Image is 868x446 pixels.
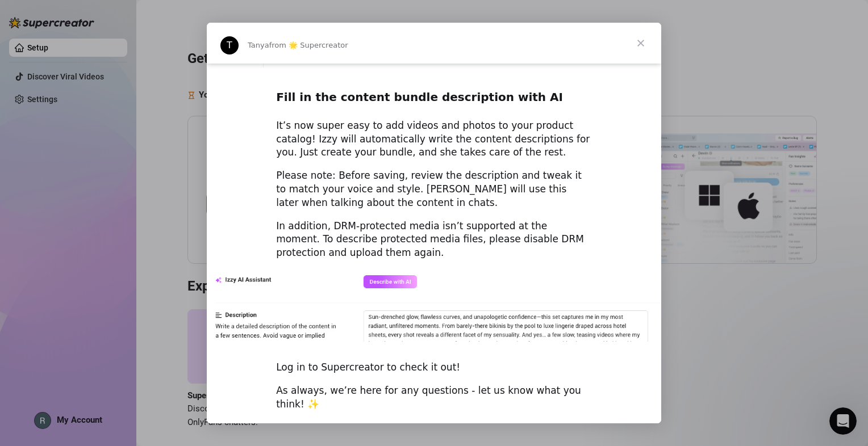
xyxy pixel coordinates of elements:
div: Profile image for Tanya [220,36,239,54]
div: In addition, DRM-protected media isn’t supported at the moment. To describe protected media files... [276,220,592,260]
div: Log in to Supercreator to check it out! [276,361,592,375]
span: from 🌟 Supercreator [269,41,348,49]
span: Close [620,23,661,64]
div: As always, we’re here for any questions - let us know what you think! ✨ [276,384,592,411]
div: It’s now super easy to add videos and photos to your product catalog! Izzy will automatically wri... [276,119,592,159]
h2: Fill in the content bundle description with AI [276,90,592,111]
span: Tanya [248,41,269,49]
div: Please note: Before saving, review the description and tweak it to match your voice and style. [P... [276,169,592,209]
